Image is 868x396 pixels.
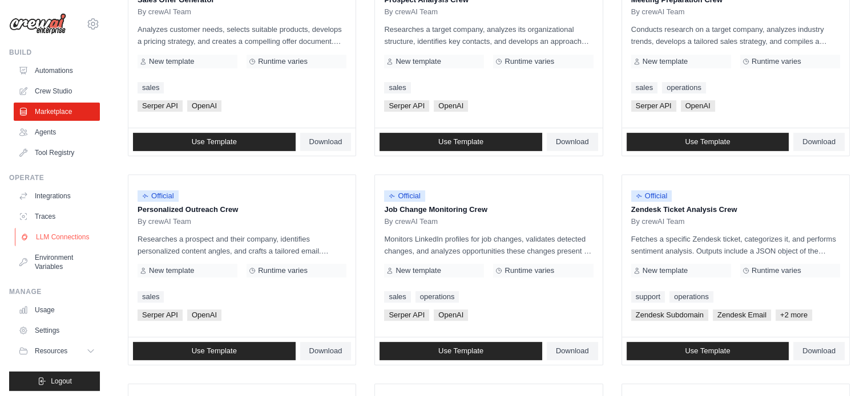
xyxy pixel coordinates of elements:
a: LLM Connections [15,228,101,246]
button: Logout [9,371,100,391]
a: Download [793,133,845,151]
a: Use Template [627,342,789,360]
span: Use Template [438,137,483,146]
span: By crewAI Team [138,217,191,226]
p: Personalized Outreach Crew [138,204,346,215]
span: Serper API [138,100,183,112]
a: operations [669,291,713,303]
p: Fetches a specific Zendesk ticket, categorizes it, and performs sentiment analysis. Outputs inclu... [631,233,840,257]
a: Marketplace [14,103,100,121]
span: Use Template [685,137,730,146]
a: Agents [14,123,100,141]
span: Official [631,190,672,202]
p: Researches a target company, analyzes its organizational structure, identifies key contacts, and ... [384,23,593,47]
p: Conducts research on a target company, analyzes industry trends, develops a tailored sales strate... [631,23,840,47]
span: New template [149,57,194,66]
a: Use Template [133,133,296,151]
a: Download [547,133,598,151]
span: +2 more [776,309,812,321]
a: Usage [14,301,100,319]
a: Use Template [380,342,542,360]
p: Zendesk Ticket Analysis Crew [631,204,840,215]
button: Resources [14,342,100,360]
span: Download [802,137,835,146]
a: Tool Registry [14,144,100,162]
div: Manage [9,287,100,296]
span: Official [384,190,425,202]
a: Crew Studio [14,82,100,100]
a: Use Template [133,342,296,360]
p: Analyzes customer needs, selects suitable products, develops a pricing strategy, and creates a co... [138,23,346,47]
span: Serper API [631,100,676,112]
span: By crewAI Team [384,7,438,17]
a: Download [793,342,845,360]
span: Download [802,346,835,356]
span: Use Template [438,346,483,356]
span: By crewAI Team [631,217,685,226]
div: Operate [9,173,100,182]
a: Traces [14,207,100,226]
span: Runtime varies [258,57,308,66]
p: Monitors LinkedIn profiles for job changes, validates detected changes, and analyzes opportunitie... [384,233,593,257]
div: Build [9,48,100,57]
span: Serper API [384,100,429,112]
p: Job Change Monitoring Crew [384,204,593,215]
p: Researches a prospect and their company, identifies personalized content angles, and crafts a tai... [138,233,346,257]
span: Zendesk Subdomain [631,309,708,321]
a: operations [415,291,459,303]
span: OpenAI [187,100,221,112]
a: support [631,291,665,303]
span: Zendesk Email [713,309,771,321]
span: Resources [35,346,67,356]
span: OpenAI [434,309,468,321]
span: New template [643,57,688,66]
span: OpenAI [187,309,221,321]
a: Environment Variables [14,248,100,276]
a: Download [300,133,352,151]
a: sales [138,82,164,93]
span: Use Template [192,137,237,146]
span: Runtime varies [504,266,554,275]
img: Logo [9,13,66,35]
span: By crewAI Team [384,217,438,226]
span: Official [138,190,179,202]
span: Runtime varies [752,57,801,66]
span: Serper API [138,309,183,321]
a: Download [547,342,598,360]
a: Automations [14,62,100,80]
span: By crewAI Team [138,7,191,17]
a: operations [662,82,706,93]
a: Integrations [14,187,100,205]
span: By crewAI Team [631,7,685,17]
a: Use Template [380,133,542,151]
span: OpenAI [434,100,468,112]
span: Serper API [384,309,429,321]
span: Download [309,346,342,356]
a: sales [384,291,410,303]
a: Use Template [627,133,789,151]
span: OpenAI [681,100,715,112]
span: New template [395,266,441,275]
span: Download [556,346,589,356]
a: Settings [14,321,100,340]
span: Use Template [685,346,730,356]
span: New template [395,57,441,66]
span: Runtime varies [752,266,801,275]
a: sales [384,82,410,93]
span: New template [643,266,688,275]
span: Download [556,137,589,146]
span: Use Template [192,346,237,356]
span: Runtime varies [258,266,308,275]
span: Runtime varies [504,57,554,66]
span: New template [149,266,194,275]
span: Logout [51,377,72,386]
a: Download [300,342,352,360]
span: Download [309,137,342,146]
a: sales [631,82,657,93]
a: sales [138,291,164,303]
